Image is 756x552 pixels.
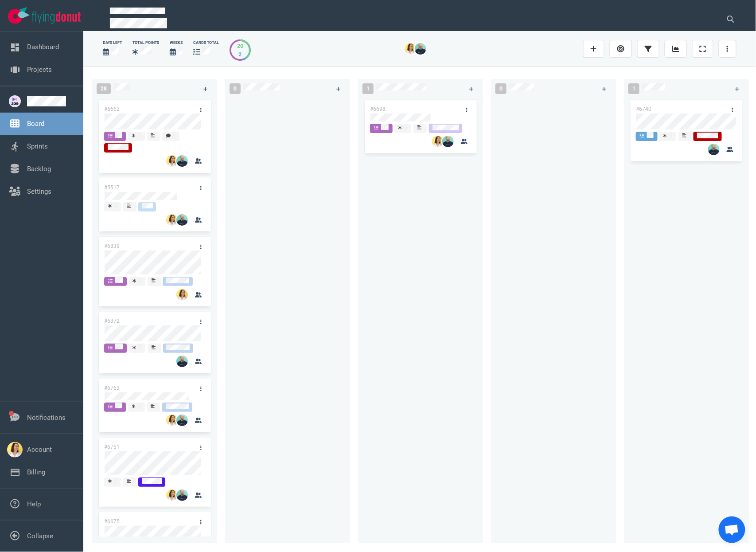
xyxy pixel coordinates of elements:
span: 28 [97,83,111,94]
div: Weeks [170,40,183,46]
span: 1 [362,83,374,94]
img: 26 [166,415,178,426]
img: 26 [176,214,188,226]
a: Account [27,446,52,454]
a: Notifications [27,414,66,422]
img: 26 [176,356,188,367]
img: Flying Donut text logo [32,12,81,23]
a: Backlog [27,165,51,173]
span: 0 [495,83,507,94]
img: 26 [176,289,188,301]
img: 26 [176,415,188,426]
a: Board [27,120,44,128]
div: 20 [237,42,243,50]
a: #6839 [104,243,120,249]
a: Projects [27,66,52,74]
a: #6698 [370,106,386,112]
a: #6662 [104,106,120,112]
span: 0 [230,83,241,94]
a: Dashboard [27,43,59,51]
img: 26 [405,43,416,55]
img: 26 [176,155,188,167]
img: 26 [166,489,178,501]
a: #6675 [104,518,120,525]
div: Ouvrir le chat [719,517,745,543]
span: 1 [628,83,639,94]
a: #6740 [636,106,651,112]
a: Help [27,500,41,508]
div: days left [103,40,122,46]
img: 26 [708,144,720,155]
img: 26 [176,489,188,501]
img: 26 [415,43,426,55]
a: Settings [27,188,51,196]
a: #6763 [104,385,120,391]
img: 26 [166,155,178,167]
a: Collapse [27,532,53,540]
img: 26 [166,214,178,226]
div: cards total [193,40,219,46]
a: #6372 [104,318,120,324]
a: Billing [27,468,45,476]
div: Total Points [132,40,159,46]
img: 26 [432,136,444,147]
a: #5517 [104,184,120,191]
a: Sprints [27,142,48,150]
img: 26 [442,136,454,147]
div: 2 [237,50,243,59]
a: #6751 [104,444,120,450]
